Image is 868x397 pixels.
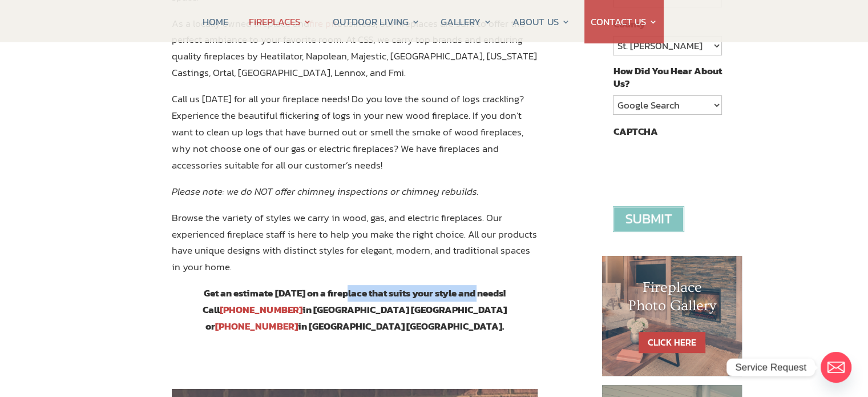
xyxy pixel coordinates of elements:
[821,352,851,383] a: Email
[172,210,538,286] p: Browse the variety of styles we carry in wood, gas, and electric fireplaces. Our experienced fire...
[613,125,657,138] label: CAPTCHA
[215,319,297,334] a: [PHONE_NUMBER]
[172,15,538,91] p: As a locally owned fireplace and business, our fireplaces are sure to offer the perfect ambiance ...
[639,332,705,353] a: CLICK HERE
[613,206,684,232] input: Submit
[172,184,479,199] em: Please note: we do NOT offer chimney inspections or chimney rebuilds.
[172,91,538,183] p: Call us [DATE] for all your fireplace needs! Do you love the sound of logs crackling? Experience ...
[203,286,506,334] strong: Get an estimate [DATE] on a fireplace that suits your style and needs! Call in [GEOGRAPHIC_DATA] ...
[613,65,721,90] label: How Did You Hear About Us?
[625,279,720,320] h1: Fireplace Photo Gallery
[220,302,302,317] a: [PHONE_NUMBER]
[613,143,786,188] iframe: reCAPTCHA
